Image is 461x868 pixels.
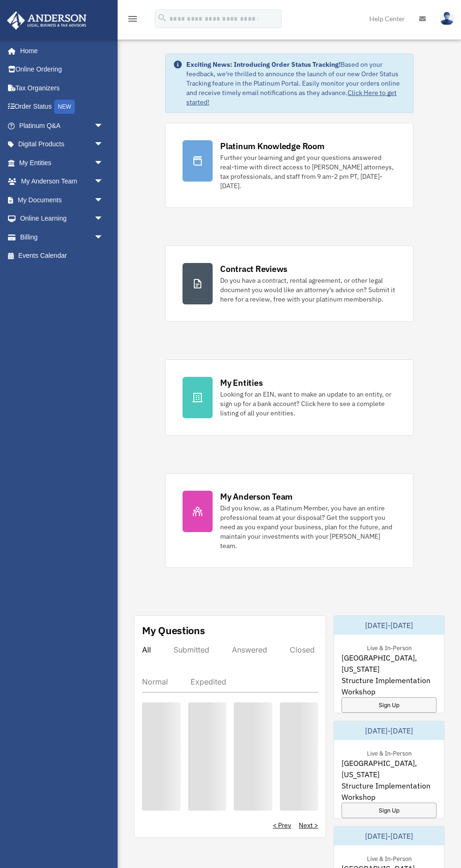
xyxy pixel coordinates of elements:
div: [DATE]-[DATE] [334,721,444,740]
a: Billingarrow_drop_down [7,228,118,247]
a: Digital Productsarrow_drop_down [7,135,118,154]
a: Click Here to get started! [186,88,397,106]
span: arrow_drop_down [94,209,113,229]
a: My Anderson Team Did you know, as a Platinum Member, you have an entire professional team at your... [165,473,413,568]
a: Sign Up [342,803,437,818]
div: All [142,645,151,654]
a: Events Calendar [7,247,118,265]
span: arrow_drop_down [94,116,113,135]
a: My Anderson Teamarrow_drop_down [7,172,118,191]
div: My Questions [142,623,205,637]
div: Live & In-Person [359,853,419,863]
div: My Anderson Team [220,491,293,502]
div: Live & In-Person [359,748,419,757]
a: Platinum Knowledge Room Further your learning and get your questions answered real-time with dire... [165,123,413,208]
a: Home [7,41,113,60]
div: Platinum Knowledge Room [220,140,325,152]
div: Answered [232,645,267,654]
img: User Pic [440,12,454,25]
img: Anderson Advisors Platinum Portal [4,11,89,30]
div: Normal [142,677,168,686]
a: Platinum Q&Aarrow_drop_down [7,116,118,135]
span: arrow_drop_down [94,228,113,247]
a: menu [127,16,138,24]
a: My Entitiesarrow_drop_down [7,153,118,172]
a: Order StatusNEW [7,97,118,117]
a: Online Learningarrow_drop_down [7,209,118,228]
span: Structure Implementation Workshop [342,675,437,697]
div: Looking for an EIN, want to make an update to an entity, or sign up for a bank account? Click her... [220,390,396,418]
a: Online Ordering [7,60,118,79]
a: Sign Up [342,697,437,713]
div: Do you have a contract, rental agreement, or other legal document you would like an attorney's ad... [220,276,396,304]
span: [GEOGRAPHIC_DATA], [US_STATE] [342,757,437,780]
a: Tax Organizers [7,79,118,97]
div: [DATE]-[DATE] [334,616,444,635]
span: Structure Implementation Workshop [342,780,437,803]
span: arrow_drop_down [94,172,113,191]
span: arrow_drop_down [94,135,113,154]
div: Did you know, as a Platinum Member, you have an entire professional team at your disposal? Get th... [220,503,396,550]
div: Contract Reviews [220,263,287,275]
div: NEW [54,100,75,114]
span: arrow_drop_down [94,191,113,210]
a: Next > [299,820,318,830]
div: [DATE]-[DATE] [334,827,444,845]
i: search [157,13,167,23]
strong: Exciting News: Introducing Order Status Tracking! [186,60,341,69]
div: Live & In-Person [359,642,419,652]
div: Closed [290,645,315,654]
i: menu [127,13,138,24]
span: arrow_drop_down [94,153,113,173]
div: Expedited [191,677,226,686]
div: My Entities [220,377,262,389]
a: Contract Reviews Do you have a contract, rental agreement, or other legal document you would like... [165,246,413,322]
span: [GEOGRAPHIC_DATA], [US_STATE] [342,652,437,675]
a: < Prev [273,820,291,830]
div: Further your learning and get your questions answered real-time with direct access to [PERSON_NAM... [220,153,396,191]
a: My Entities Looking for an EIN, want to make an update to an entity, or sign up for a bank accoun... [165,359,413,436]
div: Based on your feedback, we're thrilled to announce the launch of our new Order Status Tracking fe... [186,60,405,107]
div: Submitted [174,645,209,654]
a: My Documentsarrow_drop_down [7,191,118,209]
